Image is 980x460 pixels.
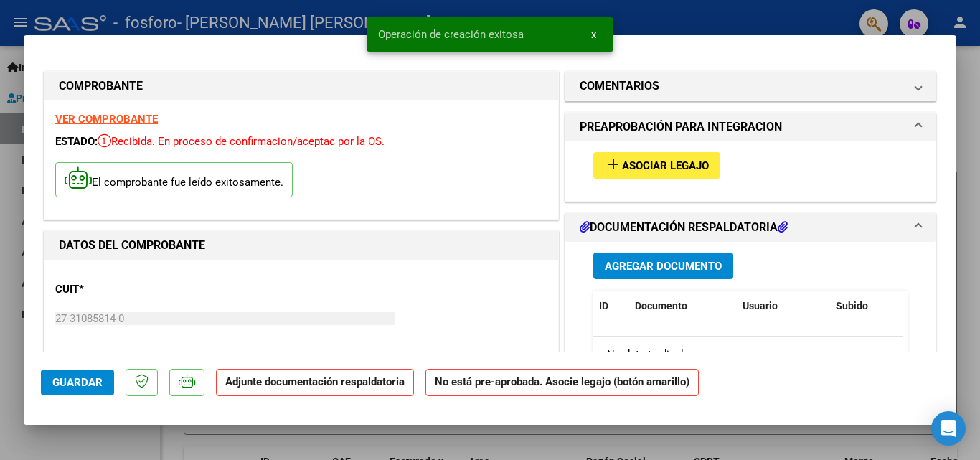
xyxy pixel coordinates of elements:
[55,135,98,148] span: ESTADO:
[52,376,103,389] span: Guardar
[902,291,974,321] datatable-header-cell: Acción
[580,118,782,136] h1: PREAPROBACIÓN PARA INTEGRACION
[425,369,699,397] strong: No está pre-aprobada. Asocie legajo (botón amarillo)
[55,281,203,298] p: CUIT
[599,300,608,311] span: ID
[55,113,158,126] a: VER COMPROBANTE
[743,300,778,311] span: Usuario
[98,135,385,148] span: Recibida. En proceso de confirmacion/aceptac por la OS.
[378,27,524,42] span: Operación de creación exitosa
[593,291,629,321] datatable-header-cell: ID
[59,79,143,93] strong: COMPROBANTE
[836,300,868,311] span: Subido
[580,78,659,95] h1: COMENTARIOS
[580,219,788,236] h1: DOCUMENTACIÓN RESPALDATORIA
[55,162,293,197] p: El comprobante fue leído exitosamente.
[635,300,687,311] span: Documento
[591,28,596,41] span: x
[565,72,936,100] mat-expansion-panel-header: COMENTARIOS
[629,291,737,321] datatable-header-cell: Documento
[565,141,936,201] div: PREAPROBACIÓN PARA INTEGRACION
[593,253,733,279] button: Agregar Documento
[225,375,405,388] strong: Adjunte documentación respaldatoria
[830,291,902,321] datatable-header-cell: Subido
[605,156,622,173] mat-icon: add
[622,159,709,172] span: Asociar Legajo
[565,113,936,141] mat-expansion-panel-header: PREAPROBACIÓN PARA INTEGRACION
[737,291,830,321] datatable-header-cell: Usuario
[605,260,722,273] span: Agregar Documento
[593,152,720,179] button: Asociar Legajo
[593,337,903,372] div: No data to display
[931,411,966,446] div: Open Intercom Messenger
[580,22,608,47] button: x
[41,370,114,395] button: Guardar
[59,238,205,252] strong: DATOS DEL COMPROBANTE
[565,213,936,242] mat-expansion-panel-header: DOCUMENTACIÓN RESPALDATORIA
